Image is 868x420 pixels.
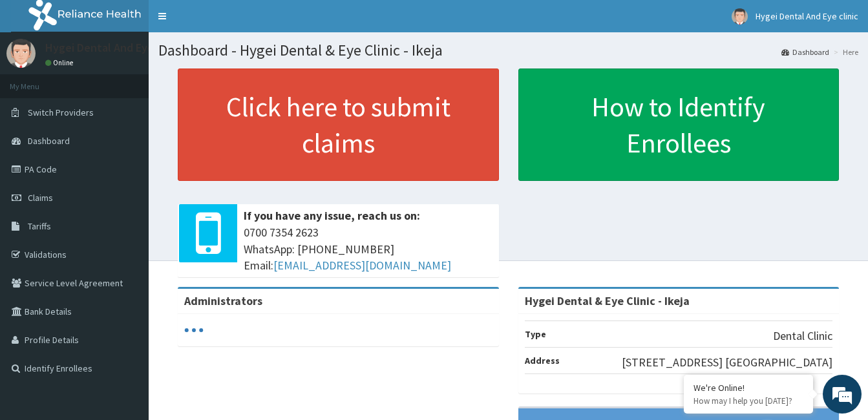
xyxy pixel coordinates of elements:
a: Online [45,58,76,67]
span: 0700 7354 2623 WhatsApp: [PHONE_NUMBER] Email: [244,224,492,274]
span: Dashboard [28,135,70,147]
b: Administrators [184,293,262,308]
a: Dashboard [781,47,829,58]
svg: audio-loading [184,320,204,340]
strong: Hygei Dental & Eye Clinic - Ikeja [525,293,690,308]
a: [EMAIL_ADDRESS][DOMAIN_NAME] [273,258,451,273]
img: User Image [6,39,36,68]
span: Claims [28,192,53,204]
b: If you have any issue, reach us on: [244,208,420,223]
p: Dental Clinic [773,328,832,344]
p: [STREET_ADDRESS] [GEOGRAPHIC_DATA] [622,354,832,371]
h1: Dashboard - Hygei Dental & Eye Clinic - Ikeja [158,42,858,59]
p: How may I help you today? [693,395,803,406]
div: We're Online! [693,382,803,394]
a: How to Identify Enrollees [518,68,840,181]
img: User Image [732,8,748,25]
b: Type [525,328,546,340]
p: Hygei Dental And Eye clinic [45,42,183,54]
a: Click here to submit claims [178,68,499,181]
b: Address [525,355,560,366]
span: Switch Providers [28,107,94,118]
span: Hygei Dental And Eye clinic [756,10,858,22]
span: Tariffs [28,220,51,232]
li: Here [831,47,858,58]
